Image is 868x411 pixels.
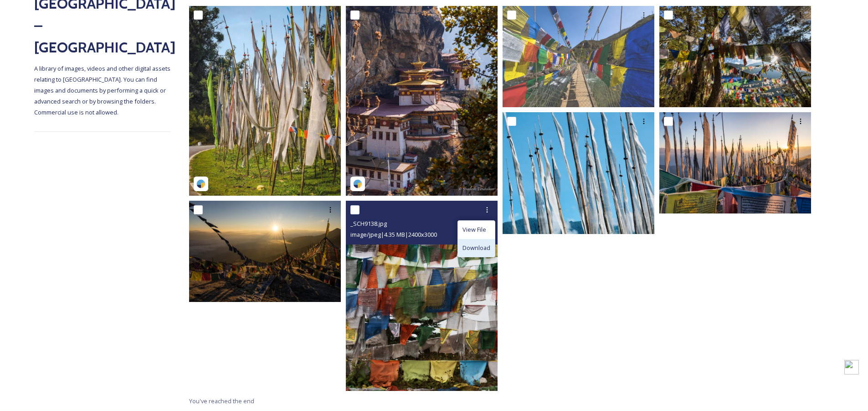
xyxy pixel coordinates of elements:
[346,6,498,196] img: shaileshtendulkar-18074463706360730-5.jpg
[189,6,341,196] img: Prayer Flags
[659,112,811,213] img: MarcusWestbergBhutanHiRes-14.jpg
[189,397,254,405] span: You've reached the end
[503,6,654,107] img: MarcusWestbergBhutanHiRes-40.jpg
[196,179,205,188] img: snapsea-logo.png
[353,179,362,188] img: snapsea-logo.png
[350,219,387,228] span: _SCH9138.jpg
[350,230,437,239] span: image/jpeg | 4.35 MB | 2400 x 3000
[462,225,486,234] span: View File
[844,360,859,375] img: button-greyscale.png
[346,201,498,390] img: _SCH9138.jpg
[462,244,490,252] span: Download
[659,6,811,107] img: MarcusWestbergBhutanHiRes-38.jpg
[34,64,172,116] span: A library of images, videos and other digital assets relating to [GEOGRAPHIC_DATA]. You can find ...
[189,201,341,302] img: MarcusWestbergBhutanHiRes-27.jpg
[503,112,654,234] img: _SCH0202.jpg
